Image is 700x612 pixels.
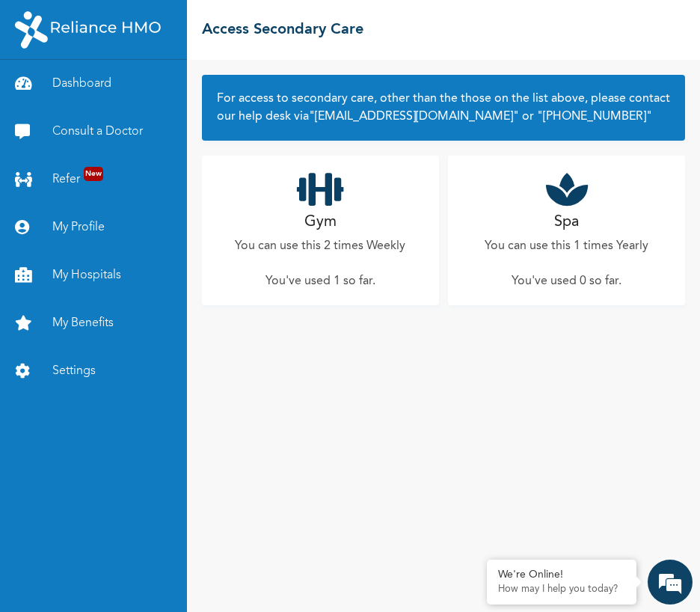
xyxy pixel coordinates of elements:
[265,272,375,290] p: You've used 1 so far .
[304,211,337,233] h2: Gym
[485,237,648,255] p: You can use this 1 times Yearly
[245,7,281,43] div: Minimize live chat window
[84,167,103,181] span: New
[217,90,670,126] h2: For access to secondary care, other than the those on the list above, please contact our help des...
[74,148,215,168] span: [PERSON_NAME] Web Assistant
[78,84,251,104] div: Conversation(s)
[250,155,274,165] div: [DATE]
[7,533,147,544] span: Conversation
[74,168,262,186] div: Hi
[498,569,625,581] div: We're Online!
[15,11,161,49] img: RelianceHMO's Logo
[227,457,267,498] div: New conversation
[498,584,625,596] p: How may I help you today?
[534,111,652,123] a: "[PHONE_NUMBER]"
[202,19,363,41] h2: Access Secondary Care
[25,149,57,186] img: photo.ls
[512,272,621,290] p: You've used 0 so far .
[235,237,405,255] p: You can use this 2 times Weekly
[554,211,579,233] h2: Spa
[309,111,519,123] a: "[EMAIL_ADDRESS][DOMAIN_NAME]"
[147,507,286,554] div: FAQs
